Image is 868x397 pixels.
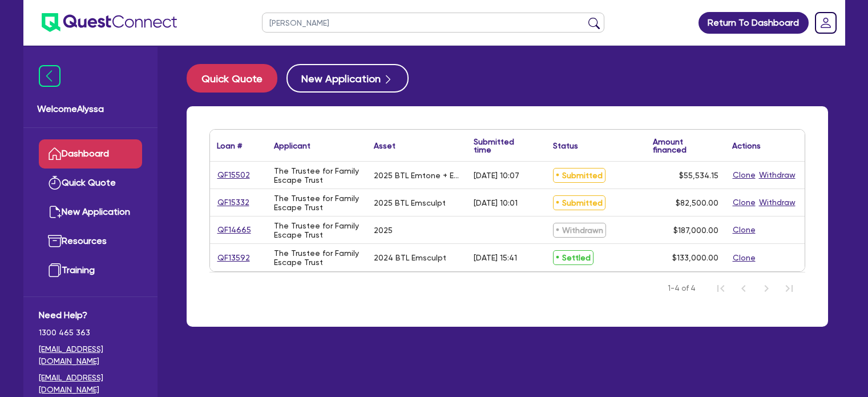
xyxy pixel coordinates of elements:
[217,142,242,150] div: Loan #
[732,251,756,264] button: Clone
[187,64,277,93] button: Quick Quote
[274,194,360,212] div: The Trustee for Family Escape Trust
[811,8,841,38] a: Dropdown toggle
[732,142,761,150] div: Actions
[274,142,310,150] div: Applicant
[474,253,517,262] div: [DATE] 15:41
[673,226,718,235] span: $187,000.00
[274,166,360,185] div: The Trustee for Family Escape Trust
[37,102,144,116] span: Welcome Alyssa
[553,142,578,150] div: Status
[778,277,801,300] button: Last Page
[48,176,62,190] img: quick-quote
[39,256,142,285] a: Training
[374,171,460,180] div: 2025 BTL Emtone + Emsella appicator
[42,13,177,32] img: quest-connect-logo-blue
[553,250,594,265] span: Settled
[755,277,778,300] button: Next Page
[474,198,518,207] div: [DATE] 10:01
[474,138,529,154] div: Submitted time
[679,171,718,180] span: $55,534.15
[39,327,142,339] span: 1300 465 363
[676,198,718,207] span: $82,500.00
[474,171,519,180] div: [DATE] 10:07
[48,263,62,277] img: training
[217,169,251,182] a: QF15502
[39,372,142,396] a: [EMAIL_ADDRESS][DOMAIN_NAME]
[48,205,62,219] img: new-application
[732,196,756,209] button: Clone
[732,169,756,182] button: Clone
[262,13,604,33] input: Search by name, application ID or mobile number...
[217,223,252,236] a: QF14665
[187,64,286,93] a: Quick Quote
[758,196,796,209] button: Withdraw
[374,253,446,262] div: 2024 BTL Emsculpt
[699,12,809,34] a: Return To Dashboard
[39,139,142,169] a: Dashboard
[672,253,718,262] span: $133,000.00
[732,277,755,300] button: Previous Page
[39,227,142,256] a: Resources
[709,277,732,300] button: First Page
[758,169,796,182] button: Withdraw
[553,168,605,183] span: Submitted
[274,221,360,239] div: The Trustee for Family Escape Trust
[39,169,142,198] a: Quick Quote
[39,198,142,227] a: New Application
[286,64,409,93] button: New Application
[48,234,62,248] img: resources
[374,142,395,150] div: Asset
[732,223,756,236] button: Clone
[374,226,393,235] div: 2025
[39,308,142,322] span: Need Help?
[217,196,250,209] a: QF15332
[668,283,696,294] span: 1-4 of 4
[374,198,446,207] div: 2025 BTL Emsculpt
[39,343,142,367] a: [EMAIL_ADDRESS][DOMAIN_NAME]
[553,223,606,238] span: Withdrawn
[553,195,605,210] span: Submitted
[39,65,60,87] img: icon-menu-close
[653,138,718,154] div: Amount financed
[274,248,360,267] div: The Trustee for Family Escape Trust
[217,251,251,264] a: QF13592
